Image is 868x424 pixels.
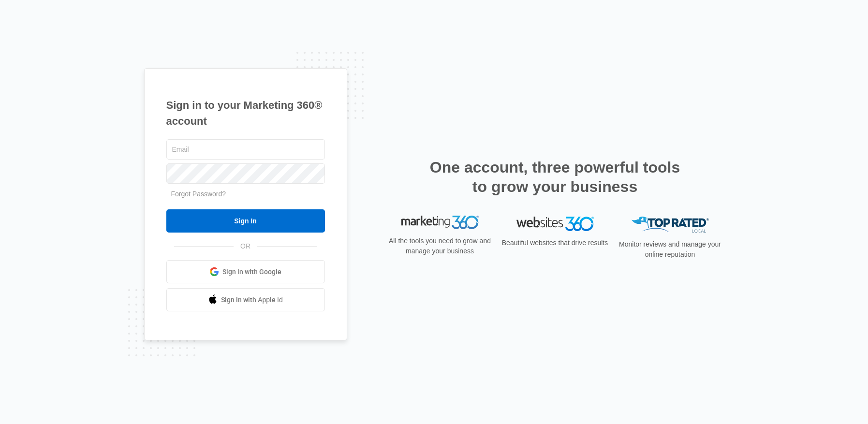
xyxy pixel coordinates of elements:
img: Websites 360 [516,217,594,231]
span: Sign in with Google [222,267,281,277]
img: Top Rated Local [632,217,709,233]
span: Sign in with Apple Id [221,295,283,305]
img: Marketing 360 [401,217,479,230]
input: Sign In [166,209,325,233]
a: Forgot Password? [171,190,226,198]
h1: Sign in to your Marketing 360® account [166,97,325,129]
a: Sign in with Google [166,260,325,283]
p: Beautiful websites that drive results [501,238,609,248]
p: Monitor reviews and manage your online reputation [616,239,724,260]
input: Email [166,139,325,160]
span: OR [234,241,257,251]
p: All the tools you need to grow and manage your business [386,237,494,257]
h2: One account, three powerful tools to grow your business [427,158,683,196]
a: Sign in with Apple Id [166,288,325,311]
